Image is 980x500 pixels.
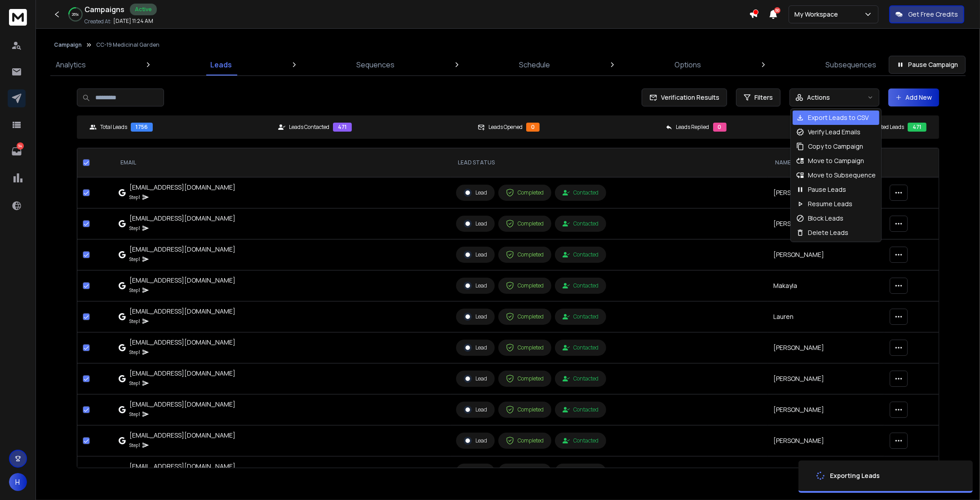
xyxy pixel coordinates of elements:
div: [EMAIL_ADDRESS][DOMAIN_NAME] [129,276,235,285]
p: Subsequences [825,59,876,70]
td: [PERSON_NAME] [768,177,884,208]
button: Get Free Credits [889,5,964,23]
p: Step 1 [129,286,140,295]
div: Completed [506,220,544,228]
p: Resume Leads [808,199,852,208]
p: Step 1 [129,255,140,264]
p: 34 [17,142,24,150]
p: Copy to Campaign [808,142,863,151]
p: Created At: [84,18,111,25]
button: Add New [888,88,939,106]
span: Verification Results [657,93,719,102]
div: [EMAIL_ADDRESS][DOMAIN_NAME] [129,400,235,409]
div: Lead [464,189,487,197]
p: Actions [807,93,830,102]
p: Leads Opened [488,124,523,131]
p: Leads Replied [676,124,710,131]
div: Completed [506,313,544,321]
p: Export Leads to CSV [808,113,869,122]
div: Lead [464,282,487,290]
td: [PERSON_NAME] [768,332,884,363]
button: H [9,473,27,491]
div: Contacted [563,406,599,413]
p: Options [674,59,701,70]
a: Sequences [351,54,400,75]
p: Block Leads [808,214,843,223]
td: [PERSON_NAME] [768,363,884,394]
div: Lead [464,437,487,445]
div: Contacted [563,344,599,351]
th: EMAIL [113,148,451,177]
button: Filters [736,88,780,106]
p: Get Free Credits [908,10,958,19]
div: Contacted [563,313,599,320]
p: Leads Contacted [289,124,329,131]
th: NAME [768,148,884,177]
div: [EMAIL_ADDRESS][DOMAIN_NAME] [129,431,235,440]
td: [PERSON_NAME] [768,394,884,425]
div: Contacted [563,282,599,289]
div: Lead [464,251,487,259]
div: Active [130,4,157,15]
div: Contacted [563,189,599,196]
div: Lead [464,220,487,228]
p: Move to Campaign [808,156,864,165]
td: Makayla [768,270,884,301]
div: Completed [506,251,544,259]
p: Verify Lead Emails [808,128,860,137]
div: [EMAIL_ADDRESS][DOMAIN_NAME] [129,369,235,378]
div: [EMAIL_ADDRESS][DOMAIN_NAME] [129,214,235,223]
button: Verification Results [642,88,727,106]
div: Lead [464,375,487,383]
p: Move to Subsequence [808,171,876,180]
p: 26 % [72,12,79,17]
div: [EMAIL_ADDRESS][DOMAIN_NAME] [129,245,235,254]
div: Contacted [563,220,599,227]
div: [EMAIL_ADDRESS][DOMAIN_NAME] [129,307,235,316]
p: Step 1 [129,193,140,202]
span: 50 [774,7,780,13]
div: [EMAIL_ADDRESS][DOMAIN_NAME] [129,462,235,471]
div: 0 [526,123,540,132]
td: [PERSON_NAME] [768,456,884,487]
p: Step 1 [129,379,140,388]
a: Subsequences [820,54,882,75]
p: CC-19 Medicinal Garden [96,41,160,49]
div: Contacted [563,375,599,382]
div: Completed [506,282,544,290]
a: 34 [8,142,26,160]
p: My Workspace [794,10,842,19]
p: [DATE] 11:24 AM [113,18,153,25]
div: [EMAIL_ADDRESS][DOMAIN_NAME] [129,183,235,192]
div: [EMAIL_ADDRESS][DOMAIN_NAME] [129,338,235,347]
p: Total Leads [100,124,127,131]
p: Step 1 [129,348,140,357]
div: Completed [506,375,544,383]
th: LEAD STATUS [451,148,768,177]
div: 1756 [131,123,153,132]
p: Delete Leads [808,228,848,237]
p: Completed Leads [863,124,904,131]
div: Completed [506,437,544,445]
a: Schedule [514,54,555,75]
td: [PERSON_NAME] [768,239,884,270]
a: Leads [205,54,237,75]
p: Step 1 [129,441,140,450]
p: Step 1 [129,410,140,419]
p: Analytics [56,59,86,70]
h1: Campaigns [84,4,124,15]
button: Pause Campaign [889,56,966,74]
span: Filters [754,93,773,102]
div: Lead [464,313,487,321]
div: 0 [713,123,727,132]
p: Sequences [356,59,395,70]
td: Lauren [768,301,884,332]
div: Completed [506,344,544,352]
p: Step 1 [129,224,140,233]
button: Campaign [54,41,82,49]
div: 471 [908,123,927,132]
div: Contacted [563,437,599,444]
a: Analytics [50,54,91,75]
